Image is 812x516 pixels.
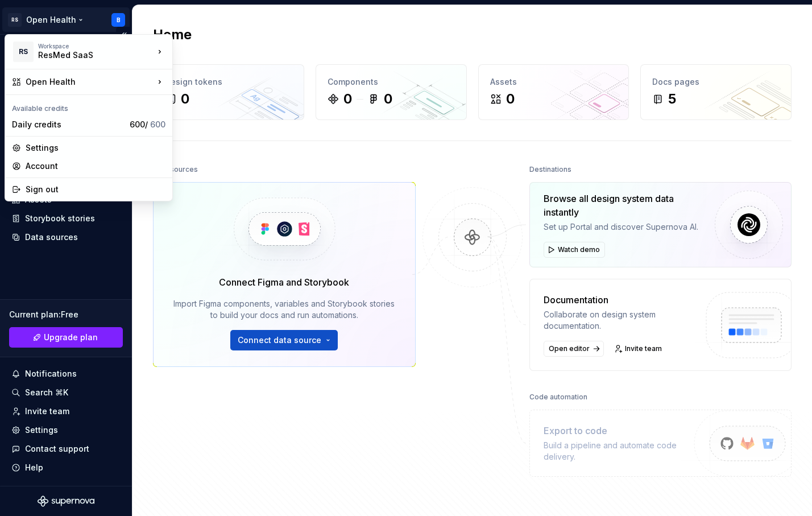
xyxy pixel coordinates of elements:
div: Sign out [26,184,165,195]
span: 600 [150,119,165,129]
span: 600 / [130,119,165,129]
div: Account [26,160,165,172]
div: Available credits [7,97,170,115]
div: Settings [26,142,165,154]
div: Workspace [38,43,154,49]
div: Open Health [26,76,154,88]
div: RS [13,42,34,62]
div: ResMed SaaS [38,49,135,61]
div: Daily credits [12,119,125,130]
